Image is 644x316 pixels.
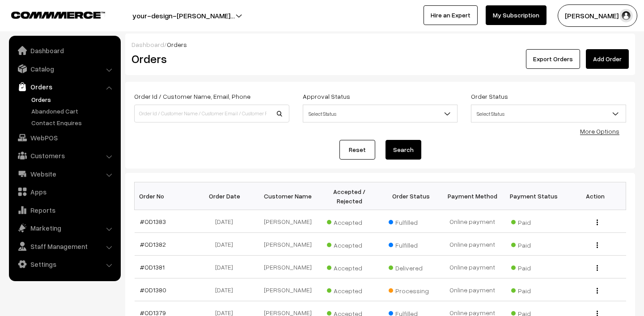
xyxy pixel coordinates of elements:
a: Website [11,166,118,182]
td: Online payment [441,210,503,233]
a: Add Order [586,49,629,69]
a: Orders [11,79,118,95]
button: your-design-[PERSON_NAME]… [101,4,266,27]
label: Order Status [471,92,508,101]
a: Settings [11,256,118,272]
label: Order Id / Customer Name, Email, Phone [134,92,250,101]
span: Orders [167,41,187,48]
span: Accepted [327,215,372,227]
span: Select Status [471,105,626,122]
th: Customer Name [257,182,318,210]
td: Online payment [441,256,503,278]
img: Menu [597,242,598,248]
a: #OD1381 [140,263,165,271]
th: Payment Status [503,182,564,210]
img: Menu [597,265,598,271]
th: Order Date [196,182,257,210]
a: Marketing [11,220,118,236]
td: [DATE] [196,210,257,233]
span: Accepted [327,284,372,295]
span: Accepted [327,261,372,273]
th: Order No [135,182,196,210]
a: My Subscription [486,5,547,25]
td: [PERSON_NAME] [257,233,318,256]
span: Accepted [327,238,372,250]
a: Contact Enquires [29,118,118,127]
a: Dashboard [11,42,118,59]
a: Reset [339,140,375,160]
th: Payment Method [441,182,503,210]
td: [DATE] [196,233,257,256]
img: user [619,9,633,22]
a: Abandoned Cart [29,106,118,116]
td: Online payment [441,233,503,256]
button: [PERSON_NAME] N.P [558,4,637,27]
td: [PERSON_NAME] [257,278,318,301]
a: Dashboard [131,41,164,48]
a: #OD1380 [140,286,166,294]
a: #OD1382 [140,240,166,248]
a: Staff Management [11,238,118,254]
a: Catalog [11,61,118,77]
td: [PERSON_NAME] [257,210,318,233]
th: Action [564,182,626,210]
span: Processing [389,284,433,295]
input: Order Id / Customer Name / Customer Email / Customer Phone [134,105,289,122]
span: Select Status [471,106,626,122]
a: Customers [11,147,118,164]
img: COMMMERCE [11,12,105,18]
td: [DATE] [196,256,257,278]
span: Select Status [303,106,458,122]
th: Accepted / Rejected [319,182,380,210]
span: Paid [511,238,556,250]
span: Select Status [303,105,458,122]
td: [DATE] [196,278,257,301]
a: Hire an Expert [424,5,478,25]
a: More Options [580,127,619,135]
a: WebPOS [11,130,118,146]
span: Paid [511,215,556,227]
img: Menu [597,288,598,294]
button: Export Orders [526,49,580,69]
img: Menu [597,219,598,225]
span: Paid [511,261,556,273]
button: Search [386,140,421,160]
td: Online payment [441,278,503,301]
a: #OD1383 [140,218,166,225]
span: Paid [511,284,556,295]
span: Fulfilled [389,215,433,227]
span: Delivered [389,261,433,273]
span: Fulfilled [389,238,433,250]
label: Approval Status [303,92,350,101]
th: Order Status [380,182,441,210]
h2: Orders [131,52,288,66]
a: Reports [11,202,118,218]
a: Apps [11,184,118,200]
a: Orders [29,95,118,104]
a: COMMMERCE [11,9,89,20]
td: [PERSON_NAME] [257,256,318,278]
div: / [131,40,629,49]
